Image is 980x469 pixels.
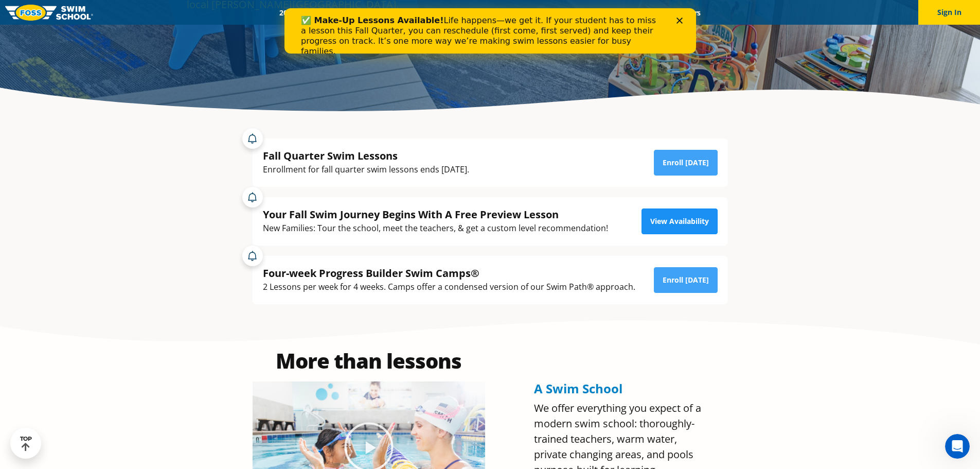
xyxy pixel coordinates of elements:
div: Life happens—we get it. If your student has to miss a lesson this Fall Quarter, you can reschedul... [16,7,379,48]
iframe: Intercom live chat banner [284,8,696,54]
a: View Availability [642,209,718,234]
a: Blog [634,8,667,18]
a: Enroll [DATE] [654,150,718,176]
div: Four-week Progress Builder Swim Camps® [263,266,635,280]
span: A Swim School [534,380,622,397]
a: Enroll [DATE] [654,267,718,293]
a: Schools [335,8,378,18]
div: Close [392,9,402,15]
img: FOSS Swim School Logo [5,5,93,21]
div: TOP [20,436,32,451]
h2: More than lessons [253,351,485,371]
div: Fall Quarter Swim Lessons [263,149,469,163]
a: Swim Like [PERSON_NAME] [526,8,635,18]
div: Enrollment for fall quarter swim lessons ends [DATE]. [263,163,469,177]
iframe: Intercom live chat [945,434,970,459]
a: Swim Path® Program [378,8,468,18]
a: Careers [667,8,709,18]
div: Your Fall Swim Journey Begins With A Free Preview Lesson [263,207,608,221]
a: About FOSS [468,8,526,18]
b: ✅ Make-Up Lessons Available! [16,7,159,17]
div: 2 Lessons per week for 4 weeks. Camps offer a condensed version of our Swim Path® approach. [263,280,635,294]
a: 2025 Calendar [271,8,335,18]
div: New Families: Tour the school, meet the teachers, & get a custom level recommendation! [263,221,608,235]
